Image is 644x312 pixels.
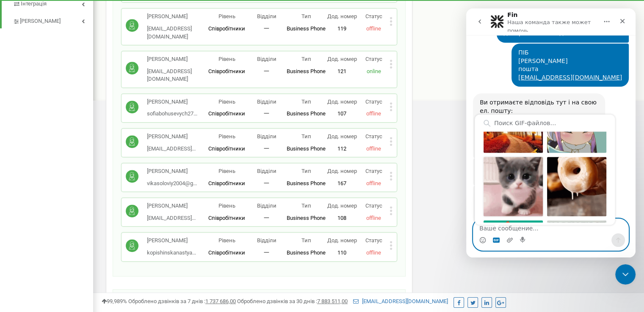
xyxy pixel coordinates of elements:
span: Оброблено дзвінків за 7 днів : [128,298,236,304]
span: Тип [301,203,311,209]
span: 一 [264,180,269,186]
span: 一 [264,145,269,152]
span: Рівень [218,168,235,174]
span: Співробітники [208,145,245,152]
span: Business Phone [287,215,326,221]
span: Дод. номер [327,56,357,62]
p: 110 [326,249,358,257]
span: sofiabohusevych27... [147,110,197,117]
span: Тип [301,56,311,62]
span: offline [366,180,381,186]
p: 108 [326,214,358,222]
span: 一 [264,110,269,117]
a: [EMAIL_ADDRESS][DOMAIN_NAME] [353,298,448,304]
button: Отправить сообщение… [145,225,159,238]
span: Співробітники [208,215,245,221]
p: [PERSON_NAME] [147,55,207,63]
span: Дод. номер [327,13,357,19]
span: Відділи [257,56,276,62]
span: offline [366,215,381,221]
span: Дод. номер [327,203,357,209]
span: [PERSON_NAME] [20,17,61,25]
span: Статус [365,133,382,140]
p: 112 [326,145,358,153]
span: vikasoloviy2004@g... [147,180,197,186]
span: Business Phone [287,110,326,117]
span: Дод. номер [327,168,357,174]
span: Відділи [257,133,276,140]
p: 107 [326,110,358,118]
span: Рівень [218,237,235,244]
p: [PERSON_NAME] [147,13,207,21]
span: 一 [264,249,269,256]
span: Співробітники [208,180,245,186]
span: Співробітники [208,249,245,256]
span: Рівень [218,56,235,62]
span: Дод. номер [327,99,357,105]
span: Business Phone [287,68,326,74]
span: offline [366,110,381,117]
p: 121 [326,68,358,76]
span: Співробітники [208,110,245,117]
iframe: Intercom live chat [466,8,636,257]
span: Оброблено дзвінків за 30 днів : [237,298,348,304]
span: Тип [301,168,311,174]
div: Отправить gif [81,212,140,271]
span: Business Phone [287,145,326,152]
p: 119 [326,25,358,33]
u: 1 737 686,00 [205,298,236,304]
span: Статус [365,168,382,174]
span: 一 [264,68,269,74]
span: Business Phone [287,25,326,32]
p: [EMAIL_ADDRESS][DOMAIN_NAME] [147,25,207,41]
span: Рівень [218,203,235,209]
span: [EMAIL_ADDRESS]... [147,215,196,221]
span: Відділи [257,168,276,174]
span: Статус [365,56,382,62]
button: Добавить вложение [40,228,47,235]
span: Статус [365,203,382,209]
span: Тип [301,133,311,140]
a: [PERSON_NAME] [13,11,93,29]
span: 一 [264,215,269,221]
span: Співробітники [208,68,245,74]
span: Відділи [257,13,276,19]
span: offline [366,25,381,32]
p: [PERSON_NAME] [147,237,196,245]
span: offline [366,249,381,256]
span: Дод. номер [327,133,357,140]
span: online [366,68,381,74]
span: Співробітники [208,25,245,32]
span: Статус [365,237,382,244]
p: [PERSON_NAME] [147,98,197,106]
u: 7 883 511,00 [317,298,348,304]
span: Business Phone [287,180,326,186]
button: Start recording [54,228,61,235]
p: [PERSON_NAME] [147,133,196,141]
span: Дод. номер [327,237,357,244]
span: Статус [365,13,382,19]
span: 99,989% [102,298,127,304]
span: Рівень [218,133,235,140]
span: 一 [264,25,269,32]
p: [PERSON_NAME] [147,202,196,210]
p: 167 [326,180,358,188]
p: [PERSON_NAME] [147,167,197,175]
span: Відділи [257,203,276,209]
